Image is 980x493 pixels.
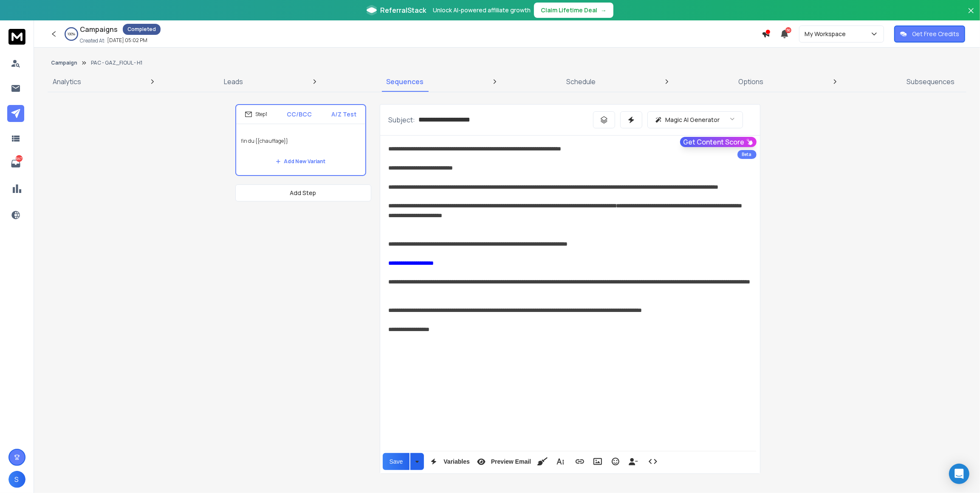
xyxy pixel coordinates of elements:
[51,59,77,66] button: Campaign
[666,116,720,124] p: Magic AI Generator
[737,150,757,159] div: Beta
[245,110,268,118] div: Step 1
[552,453,568,470] button: More Text
[607,453,624,470] button: Emoticons
[966,5,977,25] button: Close banner
[442,458,472,465] span: Variables
[534,3,613,18] button: Claim Lifetime Deal→
[949,464,969,484] div: Open Intercom Messenger
[332,110,357,119] p: A/Z Test
[224,76,243,87] p: Leads
[645,453,661,470] button: Code View
[219,71,248,92] a: Leads
[561,71,601,92] a: Schedule
[235,104,366,176] li: Step1CC/BCCA/Z Testfin du {{chauffage}}Add New Variant
[625,453,641,470] button: Insert Unsubscribe Link
[107,37,147,44] p: [DATE] 05:02 PM
[680,137,757,147] button: Get Content Score
[805,30,849,38] p: My Workspace
[383,453,410,470] button: Save
[907,76,955,87] p: Subsequences
[386,76,424,87] p: Sequences
[48,71,86,92] a: Analytics
[123,24,161,35] div: Completed
[8,471,25,488] button: S
[572,453,588,470] button: Insert Link (Ctrl+K)
[901,71,960,92] a: Subsequences
[235,184,371,201] button: Add Step
[16,155,23,162] p: 647
[785,27,791,33] span: 50
[647,111,743,128] button: Magic AI Generator
[381,71,429,92] a: Sequences
[380,5,426,15] span: ReferralStack
[739,76,764,87] p: Options
[489,458,533,465] span: Preview Email
[590,453,606,470] button: Insert Image (Ctrl+P)
[287,110,312,119] p: CC/BCC
[894,25,965,42] button: Get Free Credits
[80,37,105,44] p: Created At:
[912,30,959,38] p: Get Free Credits
[426,453,472,470] button: Variables
[473,453,533,470] button: Preview Email
[389,115,415,125] p: Subject:
[601,6,607,14] span: →
[433,6,531,14] p: Unlock AI-powered affiliate growth
[80,24,118,34] h1: Campaigns
[68,31,75,37] p: 100 %
[241,129,360,153] p: fin du {{chauffage}}
[534,453,551,470] button: Clean HTML
[566,76,596,87] p: Schedule
[7,155,24,172] a: 647
[91,59,142,66] p: PAC - GAZ_FIOUL - H1
[734,71,769,92] a: Options
[53,76,81,87] p: Analytics
[269,153,333,170] button: Add New Variant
